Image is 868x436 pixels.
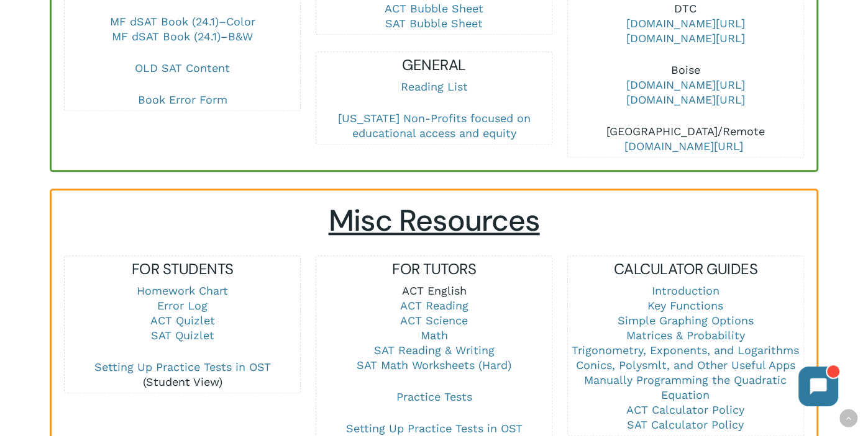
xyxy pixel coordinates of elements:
[786,354,851,419] iframe: Chatbot
[568,259,803,279] h5: CALCULATOR GUIDES
[329,201,540,240] span: Misc Resources
[396,390,472,403] a: Practice Tests
[316,55,551,75] h5: GENERAL
[652,284,720,297] a: Introduction
[568,63,803,124] p: Boise
[151,329,214,342] a: SAT Quizlet
[626,93,745,106] a: [DOMAIN_NAME][URL]
[626,32,745,45] a: [DOMAIN_NAME][URL]
[568,124,803,154] p: [GEOGRAPHIC_DATA]/Remote
[138,93,227,106] a: Book Error Form
[400,80,467,93] a: Reading List
[624,140,743,153] a: [DOMAIN_NAME][URL]
[316,259,551,279] h5: FOR TUTORS
[401,284,466,297] a: ACT English
[357,358,511,371] a: SAT Math Worksheets (Hard)
[94,360,271,373] a: Setting Up Practice Tests in OST
[137,284,228,297] a: Homework Chart
[337,112,530,140] a: [US_STATE] Non-Profits focused on educational access and equity
[627,418,744,431] a: SAT Calculator Policy
[373,344,494,357] a: SAT Reading & Writing
[65,259,299,279] h5: FOR STUDENTS
[400,314,468,327] a: ACT Science
[626,329,745,342] a: Matrices & Probability
[584,373,787,401] a: Manually Programming the Quadratic Equation
[400,299,468,312] a: ACT Reading
[626,403,744,416] a: ACT Calculator Policy
[345,422,522,435] a: Setting Up Practice Tests in OST
[110,15,255,28] a: MF dSAT Book (24.1)–Color
[157,299,208,312] a: Error Log
[65,360,299,389] p: (Student View)
[420,329,447,342] a: Math
[572,344,799,357] a: Trigonometry, Exponents, and Logarithms
[112,30,253,43] a: MF dSAT Book (24.1)–B&W
[618,314,754,327] a: Simple Graphing Options
[385,2,483,15] a: ACT Bubble Sheet
[626,78,745,91] a: [DOMAIN_NAME][URL]
[626,17,745,30] a: [DOMAIN_NAME][URL]
[135,61,230,74] a: OLD SAT Content
[385,17,483,30] a: SAT Bubble Sheet
[576,358,795,371] a: Conics, Polysmlt, and Other Useful Apps
[568,1,803,63] p: DTC
[647,299,723,312] a: Key Functions
[150,314,215,327] a: ACT Quizlet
